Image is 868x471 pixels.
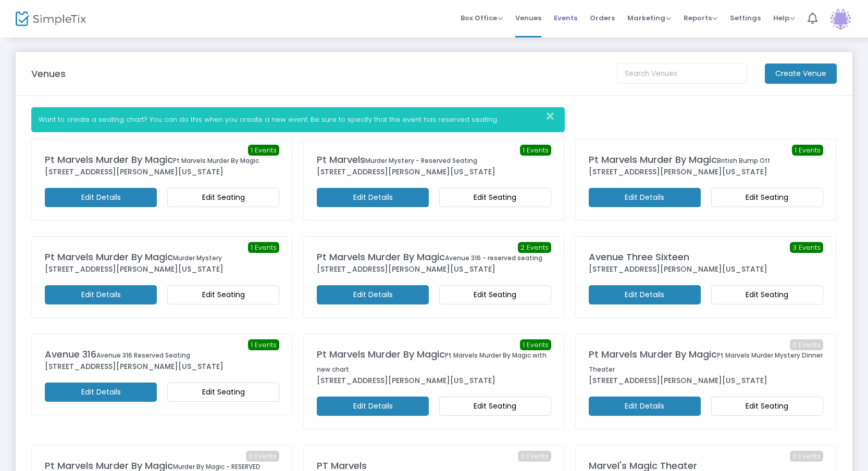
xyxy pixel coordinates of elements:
m-button: Edit Seating [167,285,279,304]
span: 2 Events [518,242,551,253]
span: Venues [515,5,541,31]
m-button: Edit Details [317,188,429,207]
div: [STREET_ADDRESS][PERSON_NAME][US_STATE] [45,167,279,177]
div: Avenue Three Sixteen [589,250,823,264]
span: 1 Events [248,242,279,253]
span: 3 Events [790,242,823,253]
m-button: Create Venue [765,63,837,84]
span: 0 Events [790,339,823,351]
m-button: Edit Details [589,188,701,207]
span: Murder Mystery [173,253,222,262]
div: [STREET_ADDRESS][PERSON_NAME][US_STATE] [317,167,551,177]
span: Events [554,5,577,31]
m-button: Edit Details [317,285,429,304]
span: 1 Events [520,145,551,156]
div: [STREET_ADDRESS][PERSON_NAME][US_STATE] [589,375,823,386]
m-button: Edit Seating [167,188,279,207]
m-button: Edit Seating [711,188,823,207]
div: Avenue 316 [45,347,279,361]
div: Pt Marvels Murder By Magic [589,347,823,375]
span: Avenue 316 - reserved seating [445,253,542,262]
m-button: Edit Seating [167,383,279,402]
span: 1 Events [792,145,823,156]
span: British Bump Off [717,156,770,165]
span: 1 Events [248,145,279,156]
m-button: Edit Seating [711,285,823,304]
div: [STREET_ADDRESS][PERSON_NAME][US_STATE] [45,264,279,275]
m-button: Edit Seating [439,397,551,416]
span: Pt Marvels Murder By Magic with new chart [317,351,547,374]
span: Reports [684,13,717,23]
m-button: Edit Details [45,188,157,207]
m-panel-title: Venues [31,67,66,81]
div: Want to create a seating chart? You can do this when you create a new event. Be sure to specify t... [31,107,565,132]
m-button: Edit Seating [439,188,551,207]
span: Murder Mystery - Reserved Seating [365,156,477,165]
div: [STREET_ADDRESS][PERSON_NAME][US_STATE] [589,264,823,275]
div: [STREET_ADDRESS][PERSON_NAME][US_STATE] [589,167,823,177]
m-button: Edit Seating [439,285,551,304]
div: [STREET_ADDRESS][PERSON_NAME][US_STATE] [317,264,551,275]
span: 0 Events [518,451,551,462]
input: Search Venues [617,63,747,84]
span: Help [773,13,795,23]
div: Pt Marvels Murder By Magic [317,250,551,264]
span: Marketing [627,13,671,23]
div: [STREET_ADDRESS][PERSON_NAME][US_STATE] [317,375,551,386]
div: Pt Marvels Murder By Magic [45,152,279,167]
span: Orders [590,5,615,31]
span: Pt Marvels Murder By Magic [173,156,259,165]
m-button: Edit Details [317,397,429,416]
span: 0 Events [790,451,823,462]
span: 0 Events [246,451,279,462]
div: Pt Marvels Murder By Magic [45,250,279,264]
span: 1 Events [248,339,279,351]
m-button: Edit Details [589,397,701,416]
m-button: Edit Details [589,285,701,304]
span: Settings [730,5,761,31]
m-button: Edit Seating [711,397,823,416]
div: Pt Marvels Murder By Magic [589,152,823,167]
div: Pt Marvels Murder By Magic [317,347,551,375]
span: Avenue 316 Reserved Seating [96,351,190,360]
m-button: Edit Details [45,285,157,304]
m-button: Edit Details [45,383,157,402]
div: [STREET_ADDRESS][PERSON_NAME][US_STATE] [45,361,279,372]
span: 1 Events [520,339,551,351]
span: Pt Marvels Murder Mystery Dinner Theater [589,351,823,374]
button: Close [543,108,564,125]
div: Pt Marvels [317,152,551,167]
span: Box Office [461,13,503,23]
